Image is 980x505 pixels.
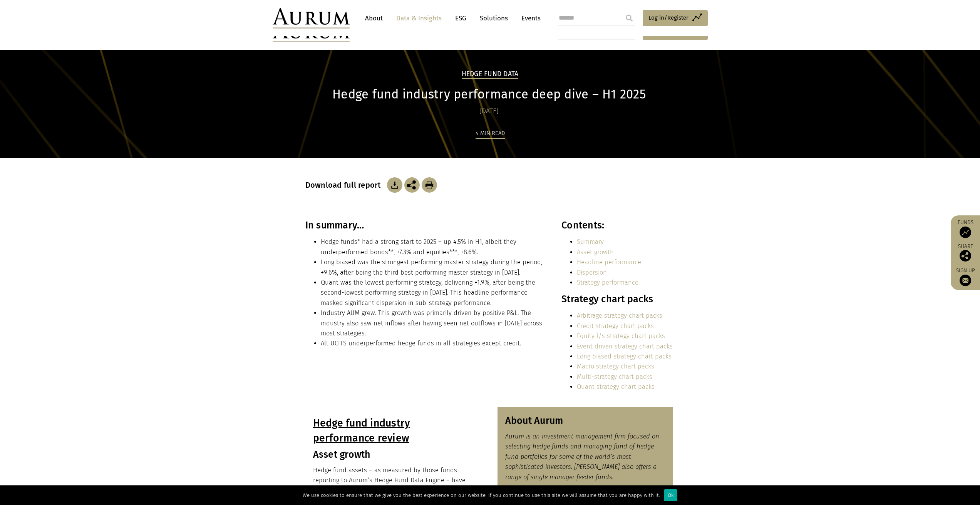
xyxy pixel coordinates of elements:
img: Aurum [273,8,350,28]
h3: Download full report [305,180,385,190]
img: Download Article [422,177,437,193]
a: Asset growth [577,248,614,256]
a: Event driven strategy chart packs [577,343,673,350]
h1: Hedge fund industry performance deep dive – H1 2025 [305,87,673,102]
a: Dispersion [577,269,607,276]
h3: Contents: [561,220,673,231]
img: Share this post [404,177,420,193]
a: Log in/Register [643,10,708,26]
a: Multi-strategy chart packs [577,373,652,380]
li: Long biased was the strongest performing master strategy during the period, +9.6%, after being th... [321,257,545,278]
a: About [361,11,387,25]
a: Arbitrage strategy chart packs [577,312,662,319]
div: [DATE] [305,106,673,117]
a: Sign up [955,267,976,286]
img: Sign up to our newsletter [960,275,971,286]
img: Share this post [960,250,971,262]
a: Solutions [476,11,512,25]
input: Submit [622,10,637,26]
h3: In summary… [305,220,545,231]
li: Quant was the lowest performing strategy, delivering +1.9%, after being the second-lowest perform... [321,278,545,308]
li: Industry AUM grew. This growth was primarily driven by positive P&L. The industry also saw net in... [321,308,545,338]
h3: Strategy chart packs [561,293,673,305]
div: Ok [664,489,677,501]
a: Equity l/s strategy chart packs [577,332,665,340]
li: Alt UCITS underperformed hedge funds in all strategies except credit. [321,338,545,348]
span: Log in/Register [648,13,689,22]
a: Macro strategy chart packs [577,363,654,370]
a: Long biased strategy chart packs [577,353,672,360]
a: Credit strategy chart packs [577,322,654,330]
a: Headline performance [577,258,641,266]
a: Funds [955,219,976,238]
h2: Hedge Fund Data [462,70,519,79]
a: Summary [577,238,604,245]
u: Hedge fund industry performance review [313,417,410,444]
img: Download Article [387,177,402,193]
a: ESG [451,11,470,25]
a: Strategy performance [577,279,638,286]
a: Data & Insights [392,11,446,25]
a: Quant strategy chart packs [577,383,655,390]
li: Hedge funds* had a strong start to 2025 – up 4.5% in H1, albeit they underperformed bonds**, +7.3... [321,237,545,257]
h3: Asset growth [313,449,473,460]
a: Events [518,11,541,25]
div: 4 min read [476,128,505,139]
div: Share [955,244,976,262]
h3: About Aurum [505,415,665,427]
em: Aurum is an investment management firm focused on selecting hedge funds and managing fund of hedg... [505,433,659,481]
img: Access Funds [960,227,971,238]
